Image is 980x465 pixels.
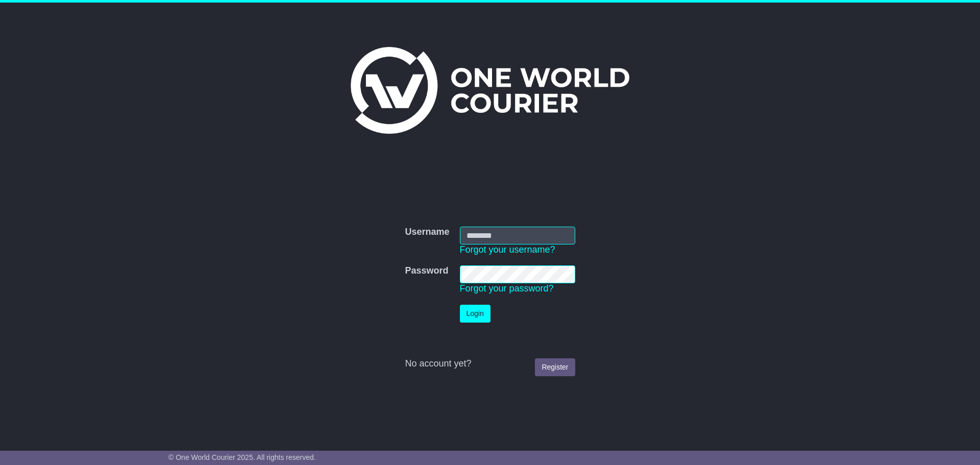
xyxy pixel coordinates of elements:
button: Login [460,305,491,323]
div: No account yet? [405,358,575,370]
a: Forgot your username? [460,244,555,255]
label: Password [405,265,448,277]
label: Username [405,227,449,238]
a: Register [535,358,575,376]
span: © One World Courier 2025. All rights reserved. [168,453,316,461]
a: Forgot your password? [460,283,554,293]
img: One World [351,47,629,134]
